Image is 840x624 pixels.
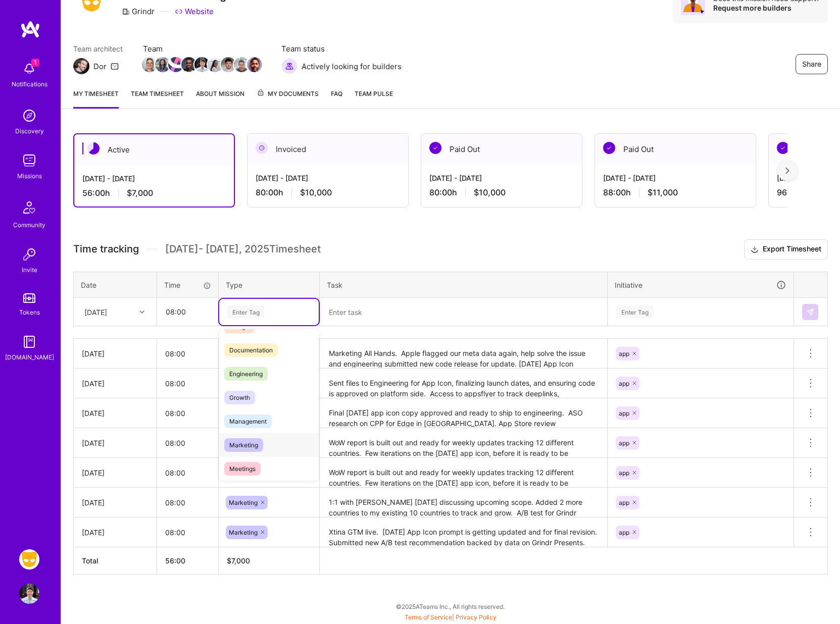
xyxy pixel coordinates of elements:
[300,187,332,198] span: $10,000
[15,126,44,136] div: Discovery
[355,88,393,109] a: Team Pulse
[157,340,218,367] input: HH:MM
[257,88,319,109] a: My Documents
[785,167,789,174] img: right
[143,43,261,54] span: Team
[234,57,249,72] img: Team Member Avatar
[281,43,402,54] span: Team status
[615,279,786,291] div: Initiative
[82,438,149,448] div: [DATE]
[229,529,258,536] span: Marketing
[122,8,130,16] i: icon CompanyGray
[142,57,157,72] img: Team Member Avatar
[219,272,320,298] th: Type
[157,459,218,486] input: HH:MM
[619,469,629,477] span: app
[256,173,400,183] div: [DATE] - [DATE]
[247,57,262,72] img: Team Member Avatar
[224,391,255,404] span: Growth
[224,343,278,357] span: Documentation
[13,220,45,230] div: Community
[281,58,298,74] img: Actively looking for builders
[12,79,47,89] div: Notifications
[61,594,840,619] div: © 2025 ATeams Inc., All rights reserved.
[221,57,236,72] img: Team Member Avatar
[19,549,39,569] img: Grindr: Product & Marketing
[321,370,606,397] textarea: Sent files to Engineering for App Icon, finalizing launch dates, and ensuring code is approved on...
[19,106,39,126] img: discovery
[82,348,149,359] div: [DATE]
[321,429,606,457] textarea: WoW report is built out and ready for weekly updates tracking 12 different countries. Few iterati...
[321,399,606,427] textarea: Final [DATE] app icon copy approved and ready to ship to engineering. ASO research on CPP for Edg...
[429,173,574,183] div: [DATE] - [DATE]
[320,272,608,298] th: Task
[331,88,342,109] a: FAQ
[619,499,629,506] span: app
[74,272,157,298] th: Date
[164,280,211,290] div: Time
[421,134,582,165] div: Paid Out
[17,549,42,569] a: Grindr: Product & Marketing
[181,57,196,72] img: Team Member Avatar
[248,56,261,73] a: Team Member Avatar
[806,308,814,316] img: Submit
[619,350,629,357] span: app
[619,439,629,447] span: app
[405,613,497,621] span: |
[157,489,218,516] input: HH:MM
[156,56,169,73] a: Team Member Avatar
[168,57,183,72] img: Team Member Avatar
[93,61,107,72] div: Dor
[82,188,226,198] div: 56:00 h
[227,556,250,565] span: $ 7,000
[19,150,39,171] img: teamwork
[73,43,123,54] span: Team architect
[744,239,828,259] button: Export Timesheet
[603,187,748,198] div: 88:00 h
[19,307,40,318] div: Tokens
[157,400,218,427] input: HH:MM
[209,56,222,73] a: Team Member Avatar
[31,59,39,67] span: 1
[74,134,234,165] div: Active
[84,306,107,317] div: [DATE]
[619,409,629,417] span: app
[19,332,39,352] img: guide book
[595,134,756,165] div: Paid Out
[713,3,820,13] div: Request more builders
[321,459,606,487] textarea: WoW report is built out and ready for weekly updates tracking 12 different countries. Few iterati...
[157,370,218,397] input: HH:MM
[302,61,402,72] span: Actively looking for builders
[157,519,218,546] input: HH:MM
[127,188,153,198] span: $7,000
[456,613,497,621] a: Privacy Policy
[182,56,195,73] a: Team Member Avatar
[429,142,441,154] img: Paid Out
[22,265,37,275] div: Invite
[74,547,157,575] th: Total
[82,527,149,538] div: [DATE]
[603,142,615,154] img: Paid Out
[224,438,263,452] span: Marketing
[17,584,42,604] a: User Avatar
[139,309,144,315] i: icon Chevron
[321,518,606,546] textarea: Xtina GTM live. [DATE] App Icon prompt is getting updated and for final revision. Submitted new A...
[158,298,218,325] input: HH:MM
[157,547,219,575] th: 56:00
[23,293,35,303] img: tokens
[224,367,268,381] span: Engineering
[195,56,209,73] a: Team Member Avatar
[73,243,139,255] span: Time tracking
[257,88,319,99] span: My Documents
[222,56,235,73] a: Team Member Avatar
[73,58,89,74] img: Team Architect
[355,90,393,97] span: Team Pulse
[131,88,184,109] a: Team timesheet
[235,56,248,73] a: Team Member Avatar
[777,142,789,154] img: Paid Out
[143,56,156,73] a: Team Member Avatar
[224,414,272,428] span: Management
[175,6,214,17] a: Website
[256,187,400,198] div: 80:00 h
[17,171,42,181] div: Missions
